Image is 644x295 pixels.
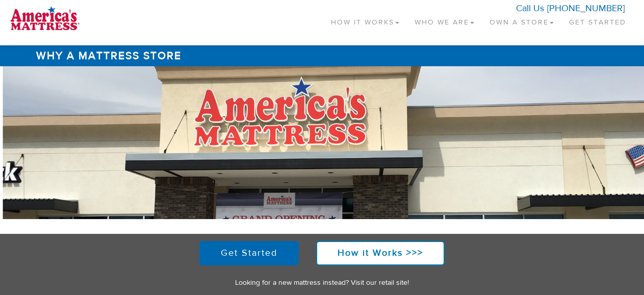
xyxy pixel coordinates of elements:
span: Call Us [516,3,544,14]
h1: Why a Mattress Store [32,45,613,66]
a: Get Started [561,5,634,35]
a: [PHONE_NUMBER] [547,3,625,14]
a: Looking for a new mattress instead? Visit our retail site! [235,278,409,287]
a: How it Works >>> [316,241,445,265]
a: Who We Are [407,5,482,35]
a: Own a Store [482,5,561,35]
a: Get Started [199,241,299,265]
strong: How it Works >>> [338,247,423,259]
a: How It Works [323,5,407,35]
img: logo [10,5,80,31]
